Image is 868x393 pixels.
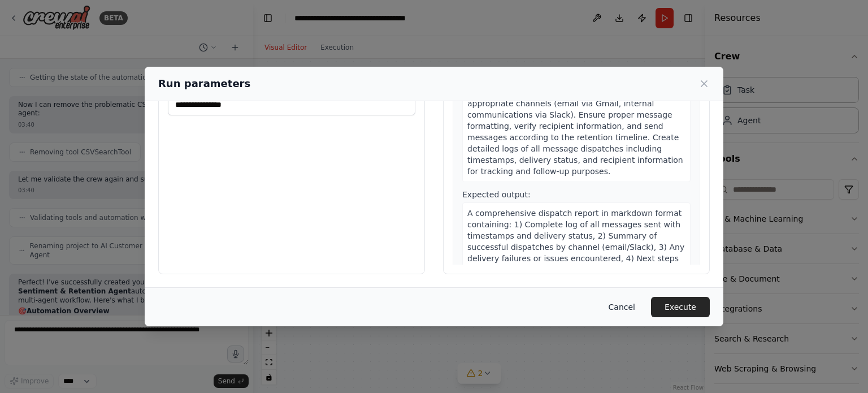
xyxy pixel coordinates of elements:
button: Cancel [600,297,644,317]
h2: Run parameters [158,76,250,92]
span: Expected output: [462,190,531,199]
span: A comprehensive dispatch report in markdown format containing: 1) Complete log of all messages se... [467,209,684,297]
span: Execute the approved customer outreach plan by dispatching personalized messages through the appr... [467,76,683,176]
button: Execute [651,297,710,317]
